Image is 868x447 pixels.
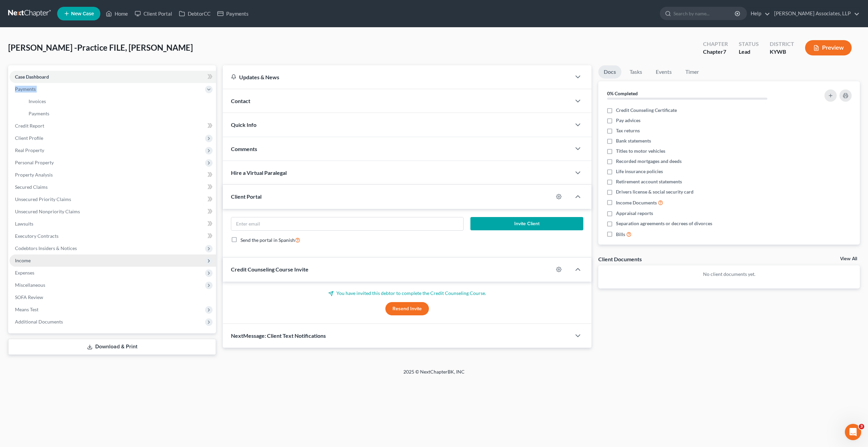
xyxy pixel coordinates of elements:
[29,111,49,116] span: Payments
[240,368,628,381] div: 2025 © NextChapterBK, INC
[231,217,463,230] input: Enter email
[10,205,216,218] a: Unsecured Nonpriority Claims
[15,282,45,288] span: Miscellaneous
[739,40,759,48] div: Status
[15,319,63,325] span: Additional Documents
[859,424,864,429] span: 3
[15,307,38,312] span: Means Test
[15,160,54,165] span: Personal Property
[616,178,682,185] span: Retirement account statements
[15,233,59,239] span: Executory Contracts
[598,255,642,263] div: Client Documents
[15,147,44,153] span: Real Property
[231,121,256,128] span: Quick Info
[15,196,71,202] span: Unsecured Priority Claims
[723,48,726,55] span: 7
[15,74,49,80] span: Case Dashboard
[23,95,216,107] a: Invoices
[616,148,665,154] span: Titles to motor vehicles
[231,193,262,200] span: Client Portal
[176,7,214,20] a: DebtorCC
[10,193,216,205] a: Unsecured Priority Claims
[840,256,857,261] a: View All
[29,98,46,104] span: Invoices
[616,127,640,134] span: Tax returns
[10,71,216,83] a: Case Dashboard
[10,218,216,230] a: Lawsuits
[15,258,31,263] span: Income
[15,294,43,300] span: SOFA Review
[747,7,770,20] a: Help
[739,48,759,56] div: Lead
[845,424,861,440] iframe: Intercom live chat
[15,172,53,178] span: Property Analysis
[616,117,640,124] span: Pay advices
[231,266,308,272] span: Credit Counseling Course Invite
[102,7,131,20] a: Home
[231,290,583,297] p: You have invited this debtor to complete the Credit Counseling Course.
[770,40,794,48] div: District
[673,7,736,20] input: Search by name...
[15,135,43,141] span: Client Profile
[231,169,287,176] span: Hire a Virtual Paralegal
[616,231,625,238] span: Bills
[616,220,712,227] span: Separation agreements or decrees of divorces
[10,181,216,193] a: Secured Claims
[131,7,176,20] a: Client Portal
[703,40,728,48] div: Chapter
[624,65,648,79] a: Tasks
[15,270,34,276] span: Expenses
[607,90,638,96] strong: 0% Completed
[10,120,216,132] a: Credit Report
[214,7,252,20] a: Payments
[470,217,583,231] button: Invite Client
[15,86,36,92] span: Payments
[15,123,44,129] span: Credit Report
[8,43,193,52] span: [PERSON_NAME] -Practice FILE, [PERSON_NAME]
[604,271,854,278] p: No client documents yet.
[231,146,257,152] span: Comments
[598,65,621,79] a: Docs
[240,237,295,243] span: Send the portal in Spanish
[771,7,859,20] a: [PERSON_NAME] Associates, LLP
[10,169,216,181] a: Property Analysis
[616,137,651,144] span: Bank statements
[10,291,216,303] a: SOFA Review
[703,48,728,56] div: Chapter
[71,11,94,16] span: New Case
[231,332,326,339] span: NextMessage: Client Text Notifications
[650,65,677,79] a: Events
[23,107,216,120] a: Payments
[15,209,80,214] span: Unsecured Nonpriority Claims
[385,302,429,316] button: Resend Invite
[680,65,704,79] a: Timer
[15,245,77,251] span: Codebtors Insiders & Notices
[8,339,216,355] a: Download & Print
[231,98,250,104] span: Contact
[231,73,563,81] div: Updates & News
[616,210,653,217] span: Appraisal reports
[616,107,677,114] span: Credit Counseling Certificate
[616,168,663,175] span: Life insurance policies
[616,188,694,195] span: Drivers license & social security card
[10,230,216,242] a: Executory Contracts
[15,221,33,227] span: Lawsuits
[15,184,48,190] span: Secured Claims
[805,40,852,55] button: Preview
[770,48,794,56] div: KYWB
[616,158,682,165] span: Recorded mortgages and deeds
[616,199,657,206] span: Income Documents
